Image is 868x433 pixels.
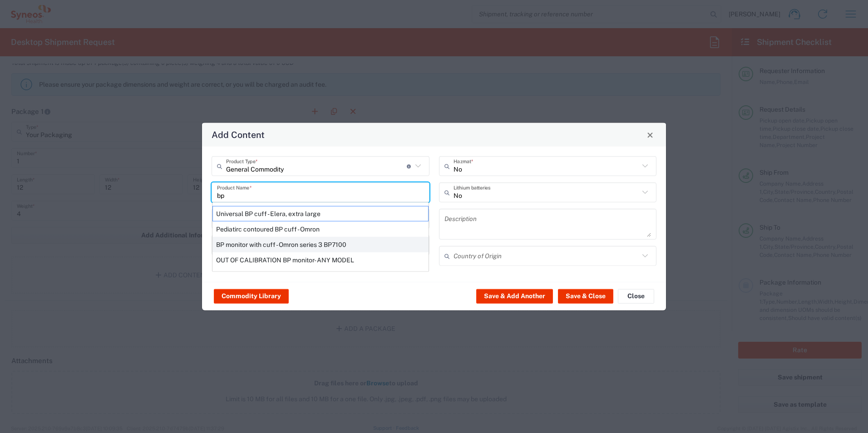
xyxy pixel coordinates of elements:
button: Close [618,289,654,303]
button: Save & Add Another [476,289,553,303]
button: Commodity Library [214,289,289,303]
button: Save & Close [558,289,613,303]
div: BP monitor with cuff - Omron series 3 BP7100 [212,237,429,252]
button: Close [644,128,656,141]
div: OUT OF CALIBRATION BP monitor- ANY MODEL [212,252,429,268]
div: Pediatirc contoured BP cuff - Omron [212,221,429,237]
div: Universal BP cuff - Elera, extra large [212,206,429,221]
h4: Add Content [212,128,265,141]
